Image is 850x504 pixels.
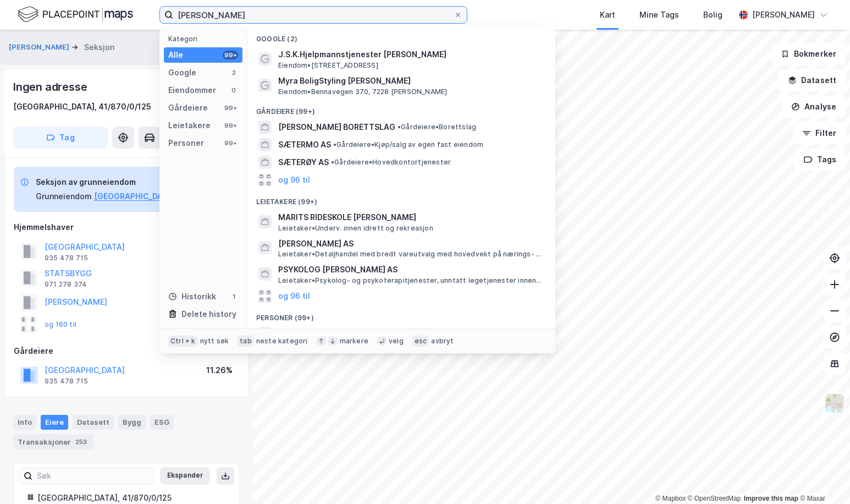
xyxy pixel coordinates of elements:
[168,35,242,43] div: Kategori
[9,42,71,53] button: [PERSON_NAME]
[238,336,254,347] div: tab
[13,78,89,96] div: Ingen adresse
[118,415,146,429] div: Bygg
[331,158,451,167] span: Gårdeiere • Hovedkontortjenester
[794,149,846,171] button: Tags
[278,74,542,87] span: Myra BoligStyling [PERSON_NAME]
[14,344,239,358] div: Gårdeiere
[333,140,336,149] span: •
[45,280,87,289] div: 971 278 374
[168,336,198,347] div: Ctrl + k
[13,434,93,450] div: Transaksjoner
[181,308,236,321] div: Delete history
[703,8,722,21] div: Bolig
[229,68,238,77] div: 2
[168,136,204,150] div: Personer
[398,123,401,131] span: •
[18,5,133,24] img: logo.f888ab2527a4732fd821a326f86c7f29.svg
[412,336,429,347] div: esc
[73,436,89,447] div: 253
[229,292,238,301] div: 1
[73,415,114,429] div: Datasett
[278,250,544,259] span: Leietaker • Detaljhandel med bredt vareutvalg med hovedvekt på nærings- og nytelsesmidler
[223,121,238,130] div: 99+
[173,7,454,23] input: Søk på adresse, matrikkel, gårdeiere, leietakere eller personer
[782,96,846,118] button: Analyse
[168,119,211,132] div: Leietakere
[168,84,216,97] div: Eiendommer
[247,305,555,325] div: Personer (99+)
[331,158,334,166] span: •
[168,290,216,303] div: Historikk
[45,254,88,262] div: 935 478 715
[431,337,454,346] div: avbryt
[278,263,542,276] span: PSYKOLOG [PERSON_NAME] AS
[795,451,850,504] div: Kontrollprogram for chat
[13,100,151,113] div: [GEOGRAPHIC_DATA], 41/870/0/125
[160,467,210,485] button: Ekspander
[278,61,378,70] span: Eiendom • [STREET_ADDRESS]
[278,156,329,169] span: SÆTERØY AS
[771,43,846,65] button: Bokmerker
[779,69,846,91] button: Datasett
[278,237,542,250] span: [PERSON_NAME] AS
[278,87,447,96] span: Eiendom • Bennavegen 370, 7228 [PERSON_NAME]
[13,415,36,429] div: Info
[223,103,238,112] div: 99+
[824,393,845,414] img: Z
[206,364,233,377] div: 11.26%
[36,190,92,203] div: Grunneiendom
[200,337,229,346] div: nytt søk
[793,122,846,144] button: Filter
[41,415,68,429] div: Eiere
[278,327,341,340] span: [PERSON_NAME]
[655,495,686,502] a: Mapbox
[278,224,433,233] span: Leietaker • Underv. innen idrett og rekreasjon
[256,337,308,346] div: neste kategori
[32,468,153,484] input: Søk
[229,86,238,95] div: 0
[247,98,555,118] div: Gårdeiere (99+)
[168,101,208,114] div: Gårdeiere
[14,221,239,234] div: Hjemmelshaver
[247,189,555,209] div: Leietakere (99+)
[223,51,238,59] div: 99+
[278,120,395,134] span: [PERSON_NAME] BORETTSLAG
[600,8,615,21] div: Kart
[150,415,174,429] div: ESG
[45,377,88,386] div: 935 478 715
[688,495,741,502] a: OpenStreetMap
[278,276,544,285] span: Leietaker • Psykolog- og psykoterapitjenester, unntatt legetjenester innenfor psykiatri
[795,451,850,504] iframe: Chat Widget
[36,176,207,189] div: Seksjon av grunneiendom
[639,8,679,21] div: Mine Tags
[278,48,542,61] span: J.S.K.Hjelpmannstjenester [PERSON_NAME]
[398,123,476,132] span: Gårdeiere • Borettslag
[247,26,555,46] div: Google (2)
[168,66,196,79] div: Google
[389,337,404,346] div: velg
[340,337,368,346] div: markere
[94,190,207,203] button: [GEOGRAPHIC_DATA], 41/870
[752,8,815,21] div: [PERSON_NAME]
[333,140,483,149] span: Gårdeiere • Kjøp/salg av egen fast eiendom
[744,495,798,502] a: Improve this map
[278,289,310,303] button: og 96 til
[13,127,108,149] button: Tag
[168,48,183,62] div: Alle
[278,211,542,224] span: MARITS RIDESKOLE [PERSON_NAME]
[84,41,114,54] div: Seksjon
[278,138,331,151] span: SÆTERMO AS
[278,173,310,187] button: og 96 til
[223,139,238,147] div: 99+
